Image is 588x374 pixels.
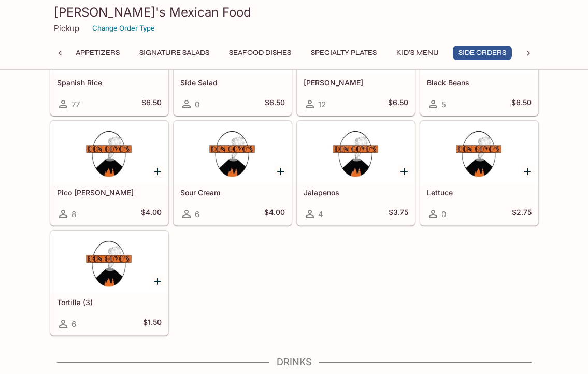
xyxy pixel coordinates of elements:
button: Add Tortilla (3) [151,275,164,287]
div: Spanish Rice [51,11,168,74]
h5: $6.50 [141,98,162,110]
button: Add Jalapenos [398,165,411,178]
h5: $6.50 [265,98,285,110]
button: Add Pico de Gallo [151,165,164,178]
span: 77 [71,99,80,109]
h5: $4.00 [141,208,162,220]
div: Sour Cream [174,121,291,183]
h5: $1.50 [143,318,162,330]
button: Seafood Dishes [223,46,297,60]
span: 4 [318,209,323,219]
a: Lettuce0$2.75 [420,121,538,225]
h5: Sour Cream [180,188,285,197]
div: Jalapenos [297,121,414,183]
div: Pico de Gallo [51,121,168,183]
div: Lettuce [421,121,538,183]
button: Add Lettuce [521,165,534,178]
button: Signature Salads [134,46,215,60]
div: Side Salad [174,11,291,74]
a: Jalapenos4$3.75 [297,121,415,225]
div: Tortilla (3) [51,231,168,293]
h5: $6.50 [511,98,532,110]
span: 12 [318,99,326,109]
a: Pico [PERSON_NAME]8$4.00 [50,121,168,225]
a: Sour Cream6$4.00 [174,121,292,225]
span: 0 [195,99,199,109]
span: 6 [195,209,199,219]
h5: Tortilla (3) [57,298,162,307]
h5: $3.75 [389,208,408,220]
a: Tortilla (3)6$1.50 [50,231,168,335]
h5: $2.75 [512,208,532,220]
h5: Lettuce [427,188,532,197]
h5: Spanish Rice [57,78,162,87]
span: 6 [71,319,76,329]
h5: Black Beans [427,78,532,87]
button: Change Order Type [88,20,160,36]
button: Appetizers [70,46,125,60]
h5: Side Salad [180,78,285,87]
h5: [PERSON_NAME] [304,78,408,87]
div: Refried Beans [297,11,414,74]
button: Add Sour Cream [275,165,288,178]
h5: Pico [PERSON_NAME] [57,188,162,197]
button: Side Orders [453,46,512,60]
span: 8 [71,209,76,219]
h3: [PERSON_NAME]'s Mexican Food [54,4,535,20]
p: Pickup [54,23,79,33]
button: Kid's Menu [391,46,444,60]
h4: Drinks [50,356,539,368]
button: Specialty Plates [305,46,382,60]
span: 5 [441,99,446,109]
h5: $4.00 [264,208,285,220]
h5: $6.50 [388,98,408,110]
h5: Jalapenos [304,188,408,197]
div: Black Beans [421,11,538,74]
span: 0 [441,209,446,219]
